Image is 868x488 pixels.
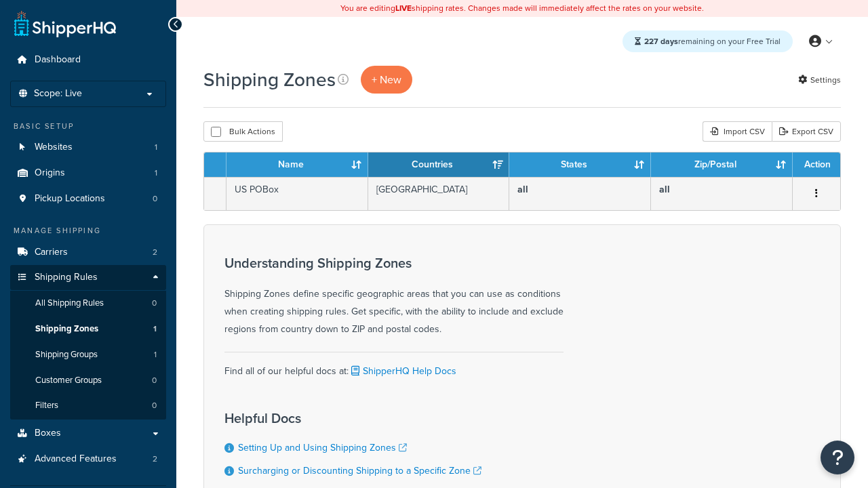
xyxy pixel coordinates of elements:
[703,121,772,142] div: Import CSV
[798,70,841,89] a: Settings
[10,317,166,342] a: Shipping Zones 1
[10,342,166,367] a: Shipping Groups 1
[10,121,166,132] div: Basic Setup
[226,177,368,210] td: US POBox
[10,421,166,446] a: Boxes
[10,186,166,211] li: Pickup Locations
[651,152,793,177] th: Zip/Postal: activate to sort column ascending
[152,400,157,411] span: 0
[155,167,157,179] span: 1
[155,142,157,153] span: 1
[10,161,166,186] li: Origins
[10,447,166,472] li: Advanced Features
[10,225,166,237] div: Manage Shipping
[821,441,854,474] button: Open Resource Center
[349,364,456,378] a: ShipperHQ Help Docs
[153,193,157,205] span: 0
[10,161,166,186] a: Origins 1
[10,291,166,316] li: All Shipping Rules
[34,88,82,100] span: Scope: Live
[35,167,65,179] span: Origins
[224,256,564,338] div: Shipping Zones define specific geographic areas that you can use as conditions when creating ship...
[10,47,166,73] a: Dashboard
[361,66,412,94] a: + New
[224,411,481,426] h3: Helpful Docs
[35,272,98,283] span: Shipping Rules
[224,352,564,380] div: Find all of our helpful docs at:
[509,152,651,177] th: States: activate to sort column ascending
[10,447,166,472] a: Advanced Features 2
[517,182,528,197] b: all
[226,152,368,177] th: Name: activate to sort column ascending
[153,323,157,335] span: 1
[14,10,116,37] a: ShipperHQ Home
[35,400,58,411] span: Filters
[35,142,73,153] span: Websites
[10,317,166,342] li: Shipping Zones
[659,182,670,197] b: all
[153,453,157,465] span: 2
[10,186,166,211] a: Pickup Locations 0
[10,135,166,160] a: Websites 1
[154,349,157,361] span: 1
[368,152,510,177] th: Countries: activate to sort column ascending
[644,35,678,47] strong: 227 days
[238,441,407,455] a: Setting Up and Using Shipping Zones
[203,121,283,142] button: Bulk Actions
[772,121,841,142] a: Export CSV
[203,66,336,93] h1: Shipping Zones
[623,30,793,52] div: remaining on your Free Trial
[35,323,98,335] span: Shipping Zones
[10,393,166,418] a: Filters 0
[152,298,157,309] span: 0
[35,298,104,309] span: All Shipping Rules
[10,265,166,420] li: Shipping Rules
[35,54,81,66] span: Dashboard
[10,342,166,367] li: Shipping Groups
[35,193,105,205] span: Pickup Locations
[10,240,166,265] li: Carriers
[10,368,166,393] li: Customer Groups
[10,240,166,265] a: Carriers 2
[10,291,166,316] a: All Shipping Rules 0
[153,247,157,258] span: 2
[35,349,98,361] span: Shipping Groups
[395,2,412,14] b: LIVE
[35,453,117,465] span: Advanced Features
[224,256,564,270] h3: Understanding Shipping Zones
[238,464,481,478] a: Surcharging or Discounting Shipping to a Specific Zone
[35,375,102,386] span: Customer Groups
[368,177,510,210] td: [GEOGRAPHIC_DATA]
[35,247,68,258] span: Carriers
[152,375,157,386] span: 0
[10,393,166,418] li: Filters
[372,72,401,87] span: + New
[10,265,166,290] a: Shipping Rules
[35,428,61,439] span: Boxes
[10,135,166,160] li: Websites
[10,368,166,393] a: Customer Groups 0
[793,152,840,177] th: Action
